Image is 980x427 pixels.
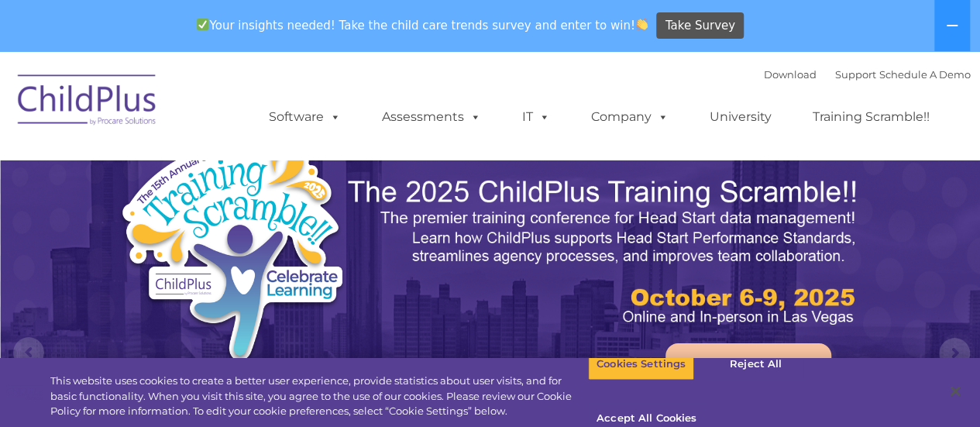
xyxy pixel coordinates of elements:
a: Download [764,68,817,81]
button: Close [938,374,972,408]
span: Phone number [215,166,281,177]
a: Assessments [366,102,497,133]
a: IT [507,102,566,133]
a: Training Scramble!! [797,102,945,133]
a: Schedule A Demo [879,68,971,81]
span: Last name [215,102,263,114]
button: Cookies Settings [588,348,694,381]
a: Company [576,102,684,133]
img: 👏 [636,19,648,30]
a: Support [835,68,876,81]
span: Take Survey [665,12,735,40]
button: Reject All [707,348,804,381]
div: This website uses cookies to create a better user experience, provide statistics about user visit... [50,374,588,419]
img: ✅ [197,19,208,30]
a: University [694,102,787,133]
img: ChildPlus by Procare Solutions [10,64,165,141]
a: Take Survey [656,12,744,40]
font: | [764,68,971,81]
a: Learn More [665,343,831,387]
a: Software [253,102,356,133]
span: Your insights needed! Take the child care trends survey and enter to win! [191,10,655,40]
